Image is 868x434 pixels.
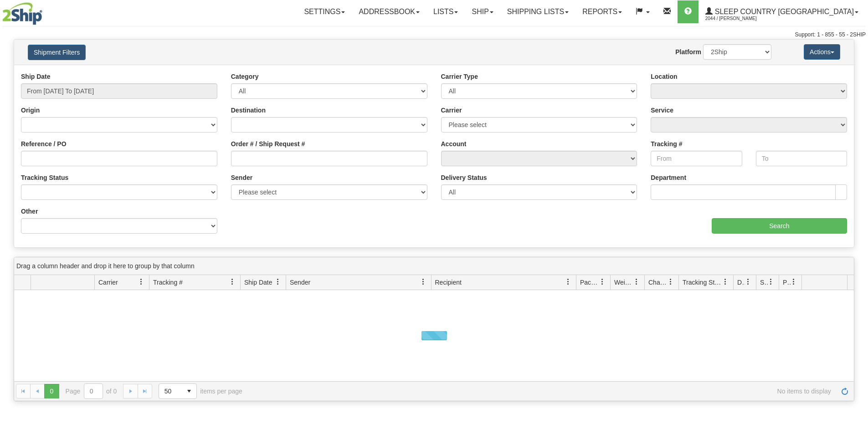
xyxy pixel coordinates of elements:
[760,278,768,287] span: Shipment Issues
[648,278,668,287] span: Charge
[134,274,149,290] a: Carrier filter column settings
[66,383,117,399] span: Page of 0
[595,274,610,290] a: Packages filter column settings
[159,383,242,399] span: items per page
[465,0,500,23] a: Ship
[763,274,779,290] a: Shipment Issues filter column settings
[159,383,197,399] span: Page sizes drop down
[21,106,40,115] label: Origin
[756,151,847,166] input: To
[663,274,678,290] a: Charge filter column settings
[435,278,462,287] span: Recipient
[270,274,286,290] a: Ship Date filter column settings
[629,274,644,290] a: Weight filter column settings
[231,72,259,81] label: Category
[712,218,847,234] input: Search
[153,278,183,287] span: Tracking #
[21,173,68,182] label: Tracking Status
[718,274,733,290] a: Tracking Status filter column settings
[290,278,310,287] span: Sender
[231,139,305,148] label: Order # / Ship Request #
[500,0,575,23] a: Shipping lists
[705,14,774,23] span: 2044 / [PERSON_NAME]
[255,388,831,395] span: No items to display
[740,274,756,290] a: Delivery Status filter column settings
[560,274,576,290] a: Recipient filter column settings
[783,278,791,287] span: Pickup Status
[352,0,426,23] a: Addressbook
[231,173,252,182] label: Sender
[231,106,266,115] label: Destination
[683,278,722,287] span: Tracking Status
[651,173,686,182] label: Department
[651,72,677,81] label: Location
[44,384,59,398] span: Page 0
[2,2,42,25] img: logo2044.jpg
[651,106,673,115] label: Service
[426,0,465,23] a: Lists
[651,151,742,166] input: From
[2,31,866,39] div: Support: 1 - 855 - 55 - 2SHIP
[580,278,599,287] span: Packages
[164,387,176,396] span: 50
[21,139,67,148] label: Reference / PO
[651,139,682,148] label: Tracking #
[713,8,854,15] span: Sleep Country [GEOGRAPHIC_DATA]
[21,207,38,216] label: Other
[441,139,467,148] label: Account
[441,106,462,115] label: Carrier
[441,173,487,182] label: Delivery Status
[21,72,51,81] label: Ship Date
[804,44,840,60] button: Actions
[225,274,240,290] a: Tracking # filter column settings
[614,278,633,287] span: Weight
[786,274,801,290] a: Pickup Status filter column settings
[416,274,431,290] a: Sender filter column settings
[737,278,745,287] span: Delivery Status
[675,47,701,56] label: Platform
[575,0,629,23] a: Reports
[699,0,865,23] a: Sleep Country [GEOGRAPHIC_DATA] 2044 / [PERSON_NAME]
[837,384,852,398] a: Refresh
[847,170,867,263] iframe: chat widget
[98,278,118,287] span: Carrier
[441,72,478,81] label: Carrier Type
[244,278,272,287] span: Ship Date
[14,257,854,275] div: grid grouping header
[182,384,196,398] span: select
[297,0,352,23] a: Settings
[28,45,86,60] button: Shipment Filters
